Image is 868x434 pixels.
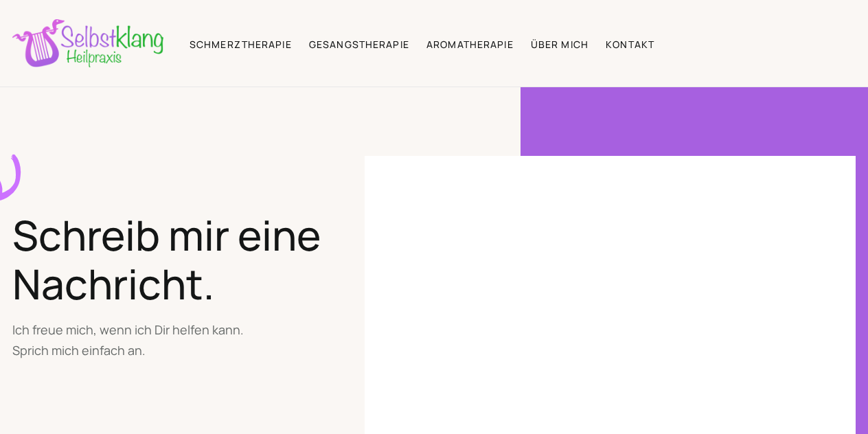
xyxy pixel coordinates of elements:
a: AROMAtherapie [426,38,514,51]
a: Schmerztherapie [190,38,292,51]
h1: Schreib mir eine Nachricht. [12,211,332,308]
a: ÜBER MICH [531,38,589,51]
a: GESANGStherapie [309,38,409,51]
p: Ich freue mich, wenn ich Dir helfen kann. Sprich mich einfach an. [12,319,244,361]
a: KONTAKT [606,38,654,51]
